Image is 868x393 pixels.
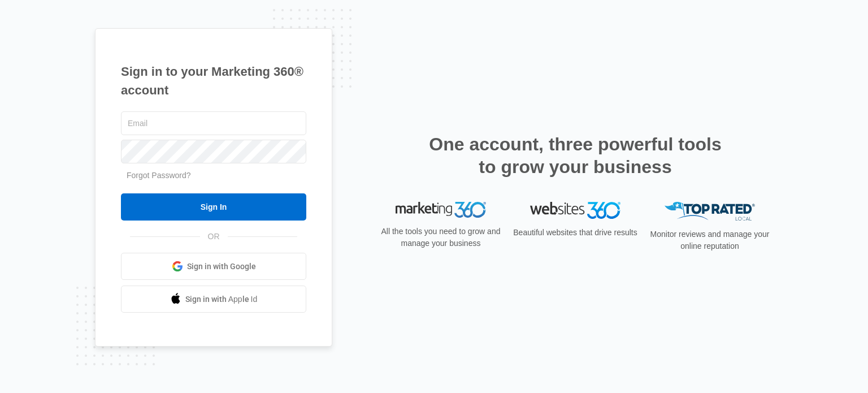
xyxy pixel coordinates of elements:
input: Email [121,111,306,135]
span: Sign in with Google [187,261,256,273]
img: Top Rated Local [665,202,755,221]
input: Sign In [121,193,306,221]
p: Monitor reviews and manage your online reputation [646,228,773,252]
span: Sign in with Apple Id [185,293,258,305]
p: Beautiful websites that drive results [512,227,639,239]
img: Marketing 360 [396,202,486,218]
h2: One account, three powerful tools to grow your business [426,133,725,178]
p: All the tools you need to grow and manage your business [377,226,504,249]
a: Sign in with Google [121,253,306,280]
h1: Sign in to your Marketing 360® account [121,62,306,100]
a: Sign in with Apple Id [121,286,306,313]
span: OR [200,231,228,243]
a: Forgot Password? [127,171,191,180]
img: Websites 360 [530,202,620,218]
